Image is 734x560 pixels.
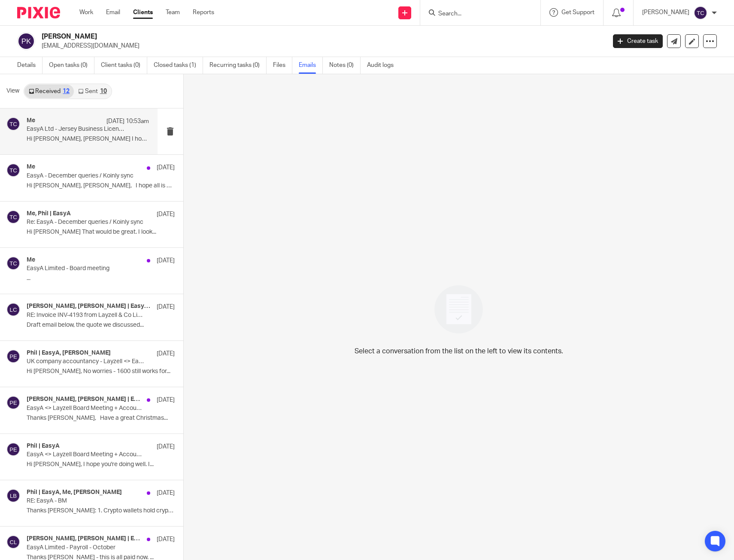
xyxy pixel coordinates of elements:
p: RE: EasyA - BM [27,497,145,505]
img: svg%3E [6,117,20,131]
p: RE: Invoice INV-4193 from Layzell & Co Limited for EasyA Limited [27,312,145,319]
a: Reports [193,8,214,17]
p: [DATE] [157,443,175,451]
p: EasyA Ltd - Jersey Business License [27,126,124,133]
a: Recurring tasks (0) [209,57,267,74]
a: Audit logs [367,57,400,74]
p: [DATE] [157,210,175,219]
p: EasyA Limited - Payroll - October [27,544,145,551]
p: Thanks [PERSON_NAME]: 1. Crypto wallets hold crypto ... [27,507,175,515]
p: Hi [PERSON_NAME], [PERSON_NAME], I hope all is well. ... [27,182,175,190]
h2: [PERSON_NAME] [42,32,488,41]
a: Sent10 [74,84,111,98]
span: View [6,87,19,96]
img: svg%3E [6,163,20,177]
p: Re: EasyA - December queries / Koinly sync [27,219,145,226]
a: Emails [299,57,323,74]
span: Get Support [561,9,594,15]
h4: Phil | EasyA, [PERSON_NAME] [27,349,111,357]
a: Details [17,57,42,74]
h4: [PERSON_NAME], [PERSON_NAME] | EasyA [27,396,143,403]
img: svg%3E [6,489,20,503]
a: Files [273,57,292,74]
p: Hi [PERSON_NAME], No worries - 1600 still works for... [27,368,175,375]
a: Client tasks (0) [101,57,147,74]
img: svg%3E [6,303,20,316]
div: 10 [100,88,107,94]
a: Email [106,8,120,17]
p: [DATE] [157,256,175,265]
p: [DATE] [157,535,175,544]
p: [PERSON_NAME] [642,8,689,17]
a: Team [166,8,180,17]
p: UK company accountancy - Layzell <> EasyA [27,358,145,365]
a: Clients [133,8,153,17]
a: Work [79,8,93,17]
p: [DATE] [157,349,175,358]
p: Hi [PERSON_NAME], [PERSON_NAME] I hope you're both well. ... [27,135,149,143]
a: Notes (0) [329,57,361,74]
h4: [PERSON_NAME], [PERSON_NAME] | EasyA, Layzell &amp; Co [27,303,152,310]
p: [DATE] [157,396,175,404]
div: 12 [63,88,70,94]
h4: [PERSON_NAME], [PERSON_NAME] | EasyA, [PERSON_NAME] [27,535,143,542]
img: Pixie [17,7,60,18]
img: svg%3E [694,6,707,20]
p: EasyA - December queries / Koinly sync [27,172,145,180]
p: EasyA <> Layzell Board Meeting + Accounts [27,405,145,412]
img: svg%3E [6,396,20,409]
input: Search [437,10,515,18]
h4: Me, Phil | EasyA [27,210,71,217]
p: [DATE] [157,489,175,497]
p: Draft email below, the quote we discussed... [27,322,175,329]
p: EasyA Limited - Board meeting [27,265,145,272]
img: svg%3E [17,32,35,50]
a: Create task [613,34,663,48]
a: Received12 [24,84,74,98]
h4: Phil | EasyA [27,443,60,450]
img: image [429,280,488,339]
p: [DATE] [157,303,175,311]
h4: Me [27,256,35,264]
p: Thanks [PERSON_NAME], Have a great Christmas... [27,415,175,422]
p: EasyA <> Layzell Board Meeting + Accounts [27,451,145,458]
a: Closed tasks (1) [154,57,203,74]
p: ... [27,275,175,282]
h4: Me [27,163,35,171]
img: svg%3E [6,210,20,224]
h4: Me [27,117,35,124]
p: Hi [PERSON_NAME], I hope you're doing well. I... [27,461,175,468]
p: [DATE] 10:53am [106,117,149,126]
img: svg%3E [6,349,20,363]
img: svg%3E [6,443,20,456]
a: Open tasks (0) [49,57,94,74]
img: svg%3E [6,535,20,549]
p: Select a conversation from the list on the left to view its contents. [355,346,563,356]
img: svg%3E [6,256,20,270]
p: Hi [PERSON_NAME] That would be great. I look... [27,229,175,236]
p: [EMAIL_ADDRESS][DOMAIN_NAME] [42,42,600,50]
p: [DATE] [157,163,175,172]
h4: Phil | EasyA, Me, [PERSON_NAME] [27,489,122,496]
